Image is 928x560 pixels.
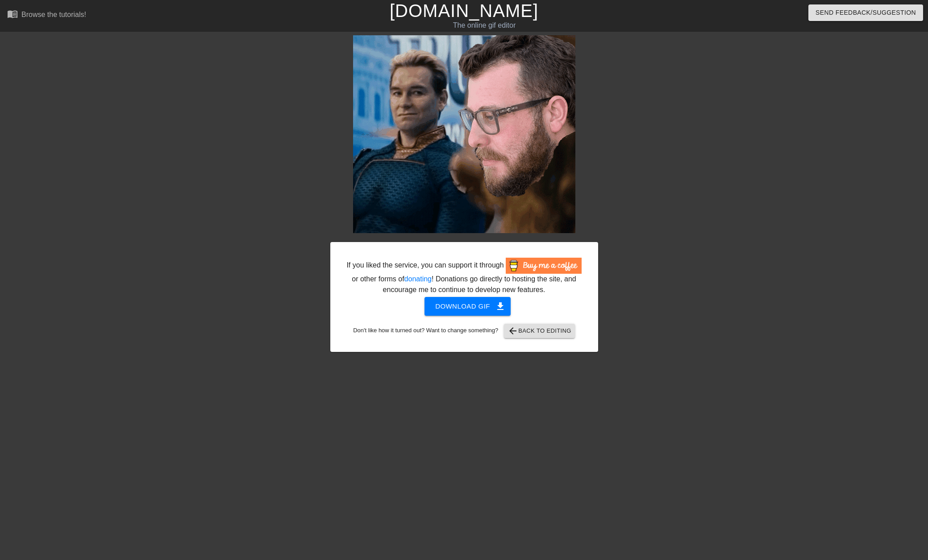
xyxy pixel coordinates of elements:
span: Back to Editing [508,326,571,336]
div: If you liked the service, you can support it through or other forms of ! Donations go directly to... [346,258,583,295]
span: Send Feedback/Suggestion [816,7,916,18]
img: HmnspfAu.gif [353,35,575,233]
span: menu_book [7,8,18,19]
a: donating [404,275,432,283]
img: Buy Me A Coffee [506,258,582,274]
div: Browse the tutorials! [21,11,86,18]
button: Send Feedback/Suggestion [808,4,923,21]
div: The online gif editor [314,20,655,31]
div: Don't like how it turned out? Want to change something? [344,324,584,338]
a: Browse the tutorials! [7,8,86,22]
span: Download gif [435,301,500,312]
button: Back to Editing [504,324,575,338]
button: Download gif [424,297,511,316]
span: get_app [495,301,506,312]
a: Download gif [417,302,511,309]
a: [DOMAIN_NAME] [390,1,538,21]
span: arrow_back [508,326,518,336]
